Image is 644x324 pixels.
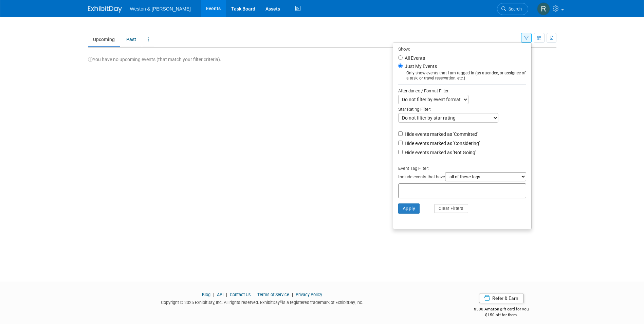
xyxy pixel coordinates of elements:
div: $150 off for them. [447,312,556,318]
div: Event Tag Filter: [398,164,526,172]
span: | [290,292,295,297]
span: Search [506,6,522,12]
label: Hide events marked as 'Considering' [403,140,480,147]
a: Contact Us [230,292,251,297]
label: Hide events marked as 'Not Going' [403,149,476,156]
span: You have no upcoming events (that match your filter criteria). [88,57,221,62]
div: Copyright © 2025 ExhibitDay, Inc. All rights reserved. ExhibitDay is a registered trademark of Ex... [88,298,437,306]
a: Terms of Service [257,292,289,297]
a: Upcoming [88,33,120,46]
label: Just My Events [403,63,437,70]
div: Show: [398,44,526,53]
span: Weston & [PERSON_NAME] [130,6,191,12]
button: Clear Filters [434,204,468,213]
sup: ® [280,300,282,303]
div: Attendance / Format Filter: [398,87,526,95]
a: Blog [202,292,210,297]
span: | [224,292,229,297]
div: Include events that have [398,172,526,183]
span: | [252,292,256,297]
img: ExhibitDay [88,6,122,13]
button: Apply [398,203,420,214]
img: Robert Collins [537,2,550,15]
label: Hide events marked as 'Committed' [403,131,478,138]
div: Star Rating Filter: [398,104,526,113]
a: Search [497,3,528,15]
a: API [217,292,223,297]
a: Privacy Policy [296,292,322,297]
div: $500 Amazon gift card for you, [447,302,556,318]
span: | [211,292,216,297]
a: Refer & Earn [479,293,524,303]
label: All Events [403,56,425,60]
a: Past [121,33,141,46]
div: Only show events that I am tagged in (as attendee, or assignee of a task, or travel reservation, ... [398,71,526,81]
